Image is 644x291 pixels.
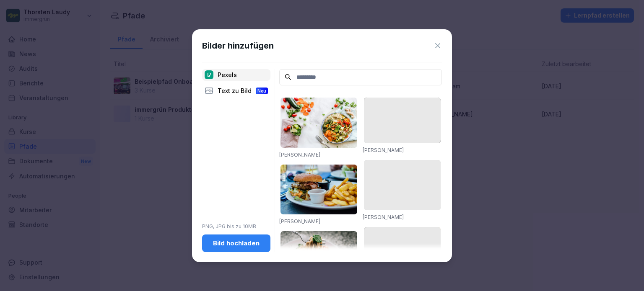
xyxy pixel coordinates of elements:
[256,88,268,94] div: Neu
[202,69,270,81] div: Pexels
[202,234,270,252] button: Bild hochladen
[363,214,404,220] a: [PERSON_NAME]
[202,39,274,52] h1: Bilder hinzufügen
[363,147,404,153] a: [PERSON_NAME]
[202,223,270,230] p: PNG, JPG bis zu 10MB
[280,165,357,215] img: pexels-photo-70497.jpeg
[209,239,264,248] div: Bild hochladen
[280,231,357,281] img: pexels-photo-1279330.jpeg
[202,85,270,97] div: Text zu Bild
[280,98,357,148] img: pexels-photo-1640777.jpeg
[279,218,320,224] a: [PERSON_NAME]
[205,70,213,79] img: pexels.png
[279,152,320,158] a: [PERSON_NAME]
